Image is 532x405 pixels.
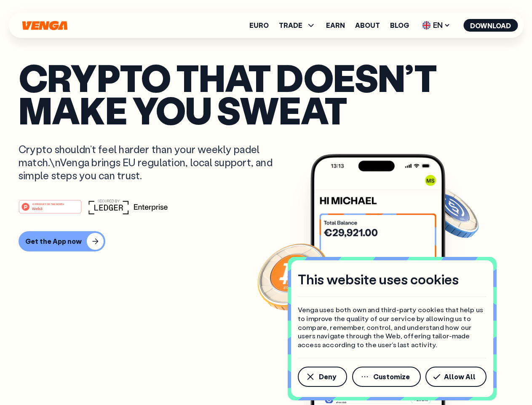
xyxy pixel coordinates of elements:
img: flag-uk [422,21,430,30]
a: #1 PRODUCT OF THE MONTHWeb3 [19,205,82,216]
a: Blog [390,22,409,29]
a: About [355,22,380,29]
span: Customize [373,373,410,380]
span: Allow All [444,373,476,380]
h4: This website uses cookies [298,270,459,288]
a: Earn [326,22,345,29]
img: Bitcoin [256,238,331,314]
span: Deny [319,373,336,380]
button: Allow All [425,367,487,387]
p: Venga uses both own and third-party cookies that help us to improve the quality of our service by... [298,305,487,349]
svg: Home [21,21,68,30]
span: TRADE [279,22,302,29]
div: Get the App now [25,237,82,246]
p: Crypto that doesn’t make you sweat [19,61,513,126]
tspan: #1 PRODUCT OF THE MONTH [32,202,64,205]
p: Crypto shouldn’t feel harder than your weekly padel match.\nVenga brings EU regulation, local sup... [19,143,285,182]
button: Get the App now [19,231,105,251]
span: EN [419,19,453,32]
button: Download [463,19,518,32]
span: TRADE [279,20,316,30]
button: Deny [298,367,347,387]
a: Get the App now [19,231,513,251]
button: Customize [352,367,421,387]
a: Euro [249,22,269,29]
img: USDC coin [420,181,481,242]
tspan: Web3 [32,206,43,211]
